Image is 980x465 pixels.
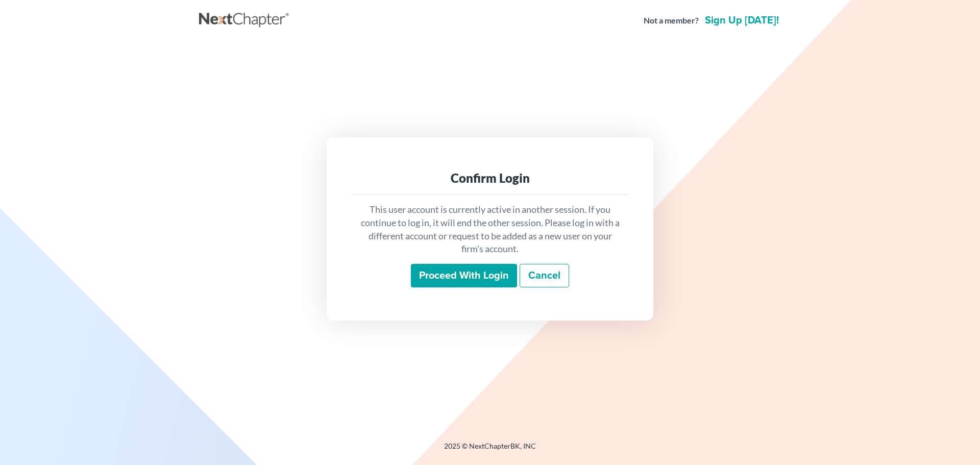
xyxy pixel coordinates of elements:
[703,15,781,26] a: Sign up [DATE]!
[411,264,517,287] input: Proceed with login
[359,203,621,256] p: This user account is currently active in another session. If you continue to log in, it will end ...
[644,15,699,27] strong: Not a member?
[520,264,569,287] a: Cancel
[359,170,621,186] div: Confirm Login
[199,441,781,459] div: 2025 © NextChapterBK, INC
